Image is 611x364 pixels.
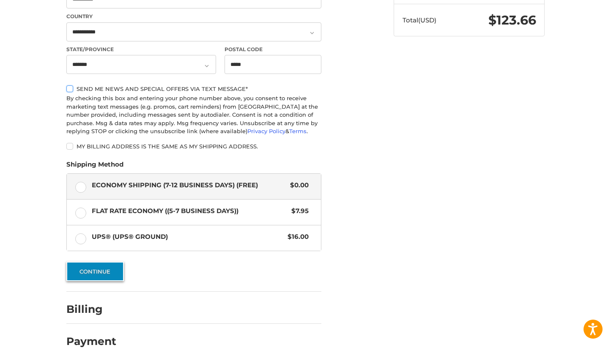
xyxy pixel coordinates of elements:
[225,46,322,53] label: Postal Code
[66,46,216,53] label: State/Province
[286,181,309,190] span: $0.00
[92,181,286,190] span: Economy Shipping (7-12 Business Days) (Free)
[66,303,116,316] h2: Billing
[283,232,309,242] span: $16.00
[92,232,284,242] span: UPS® (UPS® Ground)
[488,12,536,28] span: $123.66
[66,94,321,136] div: By checking this box and entering your phone number above, you consent to receive marketing text ...
[287,206,309,216] span: $7.95
[541,341,611,364] iframe: Google Customer Reviews
[66,262,124,281] button: Continue
[403,16,436,24] span: Total (USD)
[66,143,321,150] label: My billing address is the same as my shipping address.
[247,128,285,134] a: Privacy Policy
[92,206,288,216] span: Flat Rate Economy ((5-7 Business Days))
[66,335,116,348] h2: Payment
[66,13,321,20] label: Country
[289,128,307,134] a: Terms
[66,160,123,173] legend: Shipping Method
[66,85,321,92] label: Send me news and special offers via text message*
